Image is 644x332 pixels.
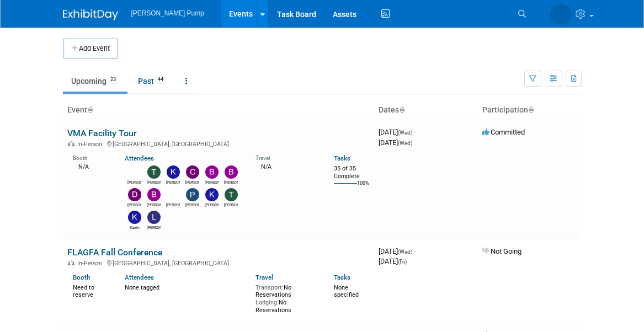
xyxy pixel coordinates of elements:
[482,128,525,136] span: Committed
[224,179,238,185] div: Brian Peek
[68,260,74,265] img: In-Person Event
[63,101,374,120] th: Event
[77,260,105,267] span: In-Person
[185,201,199,208] div: Patrick Champagne
[398,130,412,136] span: (Wed)
[357,180,369,195] td: 100%
[77,141,105,148] span: In-Person
[205,165,219,179] img: Bobby Zitzka
[224,201,238,208] div: Tony Lewis
[478,101,582,120] th: Participation
[63,39,118,58] button: Add Event
[147,179,161,185] div: Teri Beth Perkins
[334,284,359,299] span: None specified
[414,247,416,255] span: -
[67,247,162,258] a: FLAGFA Fall Conference
[334,154,350,162] a: Tasks
[167,188,180,201] img: Ryan McHugh
[398,249,412,255] span: (Wed)
[398,140,412,146] span: (Wed)
[125,274,154,281] a: Attendees
[550,4,571,25] img: Amanda Smith
[256,274,273,281] a: Travel
[225,165,238,179] img: Brian Peek
[107,76,119,84] span: 23
[256,162,317,171] div: N/A
[185,179,199,185] div: Christopher Thompson
[73,274,90,281] a: Booth
[73,282,109,299] div: Need to reserve
[68,141,74,146] img: In-Person Event
[67,258,370,267] div: [GEOGRAPHIC_DATA], [GEOGRAPHIC_DATA]
[73,151,109,162] div: Booth
[125,282,247,292] div: None tagged
[379,247,416,255] span: [DATE]
[379,257,407,265] span: [DATE]
[147,224,161,231] div: Lee Feeser
[147,211,161,224] img: Lee Feeser
[528,105,534,114] a: Sort by Participation Type
[166,179,180,185] div: Kelly Seliga
[128,188,141,201] img: David Perry
[166,201,180,208] div: Ryan McHugh
[414,128,416,136] span: -
[73,162,109,171] div: N/A
[147,201,161,208] div: Brian Lee
[127,224,141,231] div: Karrin Scott
[186,188,199,201] img: Patrick Champagne
[127,201,141,208] div: David Perry
[167,165,180,179] img: Kelly Seliga
[374,101,478,120] th: Dates
[128,211,141,224] img: Karrin Scott
[87,105,93,114] a: Sort by Event Name
[379,138,412,147] span: [DATE]
[63,71,127,92] a: Upcoming23
[379,128,416,136] span: [DATE]
[127,179,141,185] div: Amanda Smith
[130,71,175,92] a: Past44
[256,151,317,162] div: Travel
[67,128,137,138] a: VMA Facility Tour
[256,284,284,291] span: Transport:
[205,201,219,208] div: Kim M
[398,259,407,265] span: (Fri)
[147,165,161,179] img: Teri Beth Perkins
[256,282,317,314] div: No Reservations No Reservations
[482,247,521,255] span: Not Going
[399,105,405,114] a: Sort by Start Date
[205,179,219,185] div: Bobby Zitzka
[63,9,118,20] img: ExhibitDay
[205,188,219,201] img: Kim M
[128,165,141,179] img: Amanda Smith
[186,165,199,179] img: Christopher Thompson
[67,139,370,148] div: [GEOGRAPHIC_DATA], [GEOGRAPHIC_DATA]
[147,188,161,201] img: Brian Lee
[334,274,350,281] a: Tasks
[155,76,167,84] span: 44
[225,188,238,201] img: Tony Lewis
[334,165,370,180] div: 35 of 35 Complete
[131,9,204,17] span: [PERSON_NAME] Pump
[256,299,279,306] span: Lodging:
[125,154,154,162] a: Attendees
